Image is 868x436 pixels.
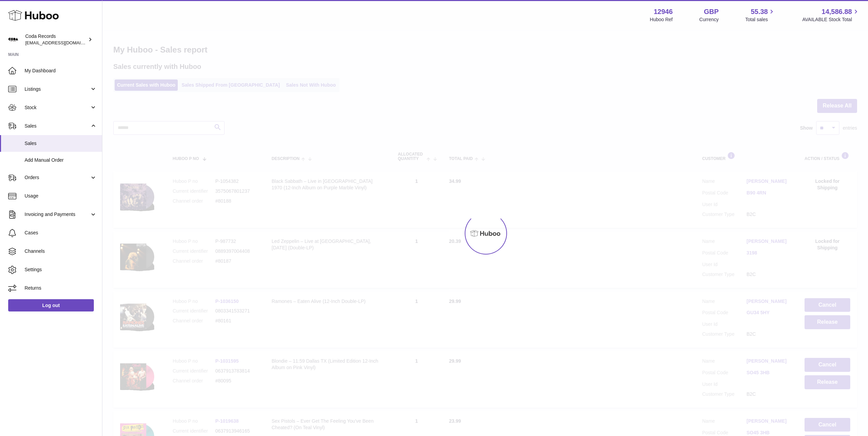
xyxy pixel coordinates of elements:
span: Listings [25,86,90,92]
span: Returns [25,285,97,291]
span: AVAILABLE Stock Total [802,16,860,23]
span: Settings [25,266,97,273]
span: [EMAIL_ADDRESS][DOMAIN_NAME] [25,40,100,45]
span: Cases [25,230,97,236]
span: My Dashboard [25,68,97,74]
span: 14,586.88 [822,7,852,16]
span: Total sales [745,16,776,23]
img: haz@pcatmedia.com [8,34,18,45]
div: Currency [699,16,719,23]
span: Channels [25,248,97,255]
strong: GBP [704,7,719,16]
div: Coda Records [25,33,87,46]
a: Log out [8,299,94,311]
span: Usage [25,193,97,199]
a: 55.38 Total sales [745,7,776,23]
strong: 12946 [654,7,673,16]
a: 14,586.88 AVAILABLE Stock Total [802,7,860,23]
span: Add Manual Order [25,157,97,163]
span: 55.38 [751,7,768,16]
span: Stock [25,104,90,111]
span: Sales [25,123,90,129]
div: Huboo Ref [650,16,673,23]
span: Sales [25,140,97,147]
span: Invoicing and Payments [25,211,90,218]
span: Orders [25,174,90,181]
